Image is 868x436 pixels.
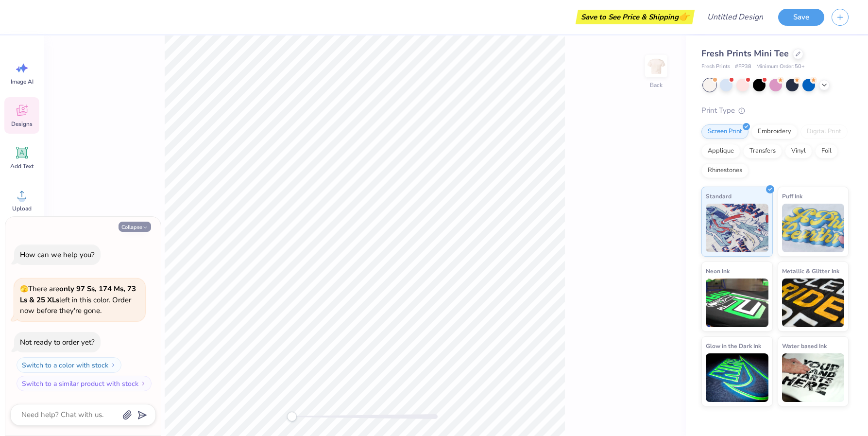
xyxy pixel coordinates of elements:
span: Minimum Order: 50 + [756,63,805,71]
span: Standard [706,191,732,201]
button: Save [778,9,824,26]
div: Applique [701,144,740,158]
img: Water based Ink [782,353,845,402]
span: Designs [11,120,33,128]
img: Metallic & Glitter Ink [782,279,845,327]
img: Standard [706,204,768,252]
span: 👉 [679,11,689,22]
div: Back [650,81,663,89]
button: Switch to a color with stock [17,357,121,373]
span: Neon Ink [706,266,730,276]
div: Rhinestones [701,163,749,178]
button: Collapse [119,222,151,232]
img: Puff Ink [782,204,845,252]
div: Embroidery [751,124,798,139]
span: Fresh Prints Mini Tee [701,48,789,59]
div: Digital Print [800,124,848,139]
span: There are left in this color. Order now before they're gone. [20,284,136,315]
img: Back [647,56,666,76]
input: Untitled Design [699,7,771,27]
span: Water based Ink [782,341,827,351]
img: Switch to a color with stock [110,362,116,368]
span: Glow in the Dark Ink [706,341,761,351]
span: Upload [12,205,32,212]
div: Screen Print [701,124,749,139]
div: How can we help you? [20,250,95,260]
span: 🫣 [20,284,28,294]
div: Foil [815,144,838,158]
button: Switch to a similar product with stock [17,376,152,391]
span: Add Text [10,162,34,170]
img: Neon Ink [706,279,768,327]
span: # FP38 [735,63,751,71]
img: Glow in the Dark Ink [706,353,768,402]
div: Accessibility label [287,412,297,421]
span: Metallic & Glitter Ink [782,266,839,276]
div: Save to See Price & Shipping [578,10,692,24]
span: Fresh Prints [701,63,730,71]
div: Vinyl [785,144,812,158]
div: Print Type [701,105,849,116]
div: Transfers [743,144,782,158]
img: Switch to a similar product with stock [140,381,146,386]
span: Puff Ink [782,191,802,201]
span: Image AI [11,78,34,86]
div: Not ready to order yet? [20,337,95,347]
strong: only 97 Ss, 174 Ms, 73 Ls & 25 XLs [20,284,136,305]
